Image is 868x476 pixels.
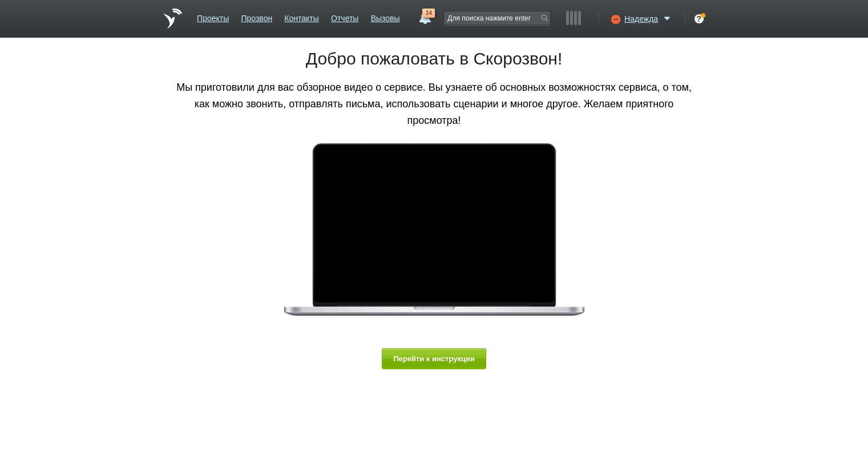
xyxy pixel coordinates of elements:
[284,8,318,25] a: Контакты
[624,12,673,23] a: Надежда
[414,9,435,22] a: 14
[695,14,704,23] div: ?
[331,8,358,25] a: Отчеты
[371,8,400,25] a: Вызовы
[382,348,487,369] button: Перейти к инструкции
[241,8,272,25] a: Прозвон
[422,9,435,18] span: 14
[444,11,550,25] input: Для поиска нажмите enter
[197,8,229,25] a: Проекты
[172,79,697,128] p: Мы приготовили для вас обзорное видео о сервисе. Вы узнаете об основных возможностях сервиса, о т...
[163,9,182,29] a: На главную
[172,47,697,71] h1: Добро пожаловать в Скорозвон!
[624,13,658,25] span: Надежда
